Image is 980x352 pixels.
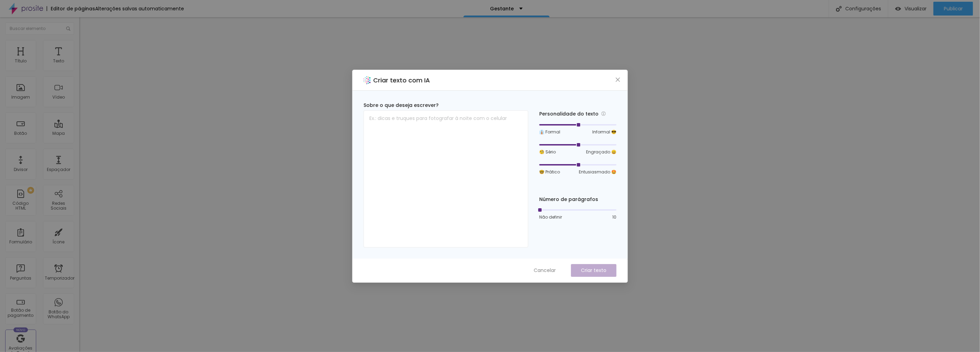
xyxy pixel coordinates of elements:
font: Visualizar [905,5,927,12]
div: Sobre o que deseja escrever? [364,102,528,109]
font: Editor de páginas [51,5,95,12]
span: Cancelar [534,267,556,274]
span: Não definir [539,214,562,220]
img: view-1.svg [895,6,901,12]
span: 🤓 Prático [539,169,560,175]
button: Visualizar [888,2,933,16]
font: Formulário [9,239,32,245]
font: Vídeo [52,94,65,100]
font: Botão do WhatsApp [48,309,70,320]
span: 👔 Formal [539,129,560,135]
font: Perguntas [10,275,31,281]
font: Divisor [14,167,28,172]
font: Espaçador [47,167,70,172]
button: Criar texto [571,264,616,277]
span: Informal 😎 [592,129,616,135]
button: Cancelar [527,264,563,277]
font: Temporizador [45,275,74,281]
h2: Criar texto com IA [373,76,430,85]
font: Gestante [490,5,514,12]
font: Ícone [53,239,65,245]
font: Imagem [11,94,30,100]
button: Publicar [933,2,973,16]
input: Buscar elemento [5,22,74,35]
img: Ícone [836,6,842,12]
span: close [615,77,621,82]
font: Configurações [845,5,881,12]
div: Personalidade do texto [539,110,616,118]
span: Engraçado 😄 [586,149,616,155]
div: Número de parágrafos [539,196,616,203]
font: Novo [16,328,25,332]
font: Código HTML [13,200,29,211]
button: Close [614,76,622,83]
font: Alterações salvas automaticamente [95,5,184,12]
font: Texto [53,58,64,64]
span: 🧐 Sério [539,149,556,155]
font: Botão [14,130,27,136]
img: Ícone [66,27,70,31]
span: 10 [612,214,616,220]
font: Título [15,58,27,64]
font: Botão de pagamento [8,307,34,318]
font: Redes Sociais [51,200,67,211]
font: Publicar [944,5,963,12]
span: Entusiasmado 🤩 [579,169,616,175]
font: Mapa [52,130,65,136]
